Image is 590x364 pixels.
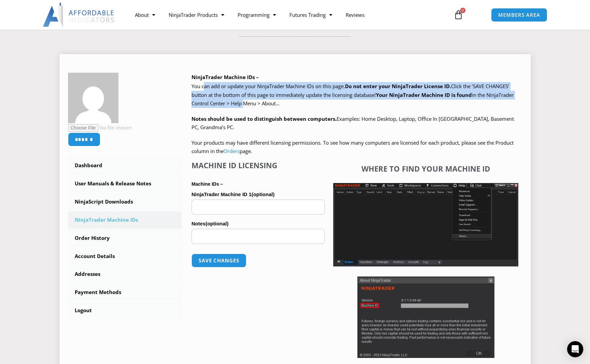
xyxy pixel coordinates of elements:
[68,248,182,265] a: Account Details
[460,8,465,13] span: 0
[128,7,162,23] a: About
[192,115,514,131] span: Examples: Home Desktop, Laptop, Office In [GEOGRAPHIC_DATA], Basement PC, Grandma’s PC.
[345,83,451,89] b: Do not enter your NinjaTrader License ID.
[357,277,494,358] img: Screenshot 2025-01-17 114931 | Affordable Indicators – NinjaTrader
[339,7,371,23] a: Reviews
[192,74,259,80] b: NinjaTrader Machine IDs –
[162,7,231,23] a: NinjaTrader Products
[192,254,246,267] button: Save changes
[68,211,182,229] a: NinjaTrader Machine IDs
[567,341,583,357] div: Open Intercom Messenger
[68,157,182,174] a: Dashboard
[491,8,547,22] a: MEMBERS AREA
[68,73,118,123] img: 23325bb5e2f50b305c49cc4ca397b24500cab2afae66369ce6d25592675e4e4a
[444,5,473,25] a: 0
[192,115,337,122] strong: Notes should be used to distinguish between computers.
[333,183,518,266] img: Screenshot 2025-01-17 1155544 | Affordable Indicators – NinjaTrader
[68,302,182,319] a: Logout
[43,3,115,27] img: LogoAI | Affordable Indicators – NinjaTrader
[68,175,182,192] a: User Manuals & Release Notes
[68,265,182,283] a: Addresses
[283,7,339,23] a: Futures Trading
[192,83,345,89] span: You can add or update your NinjaTrader Machine IDs on this page.
[68,229,182,247] a: Order History
[333,164,518,173] h4: Where to find your Machine ID
[498,12,540,17] span: MEMBERS AREA
[192,161,325,170] h4: Machine ID Licensing
[128,7,446,23] nav: Menu
[192,139,514,155] span: Your products may have different licensing permissions. To see how many computers are licensed fo...
[192,83,514,107] span: Click the ‘SAVE CHANGES’ button at the bottom of this page to immediately update the licensing da...
[376,92,472,98] strong: Your NinjaTrader Machine ID is found
[223,148,240,154] a: Orders
[68,284,182,301] a: Payment Methods
[68,193,182,211] a: NinjaScript Downloads
[68,157,182,319] nav: Account pages
[251,191,274,197] span: (optional)
[192,181,223,187] strong: Machine IDs –
[206,221,229,226] span: (optional)
[192,219,325,229] label: Notes
[192,189,325,199] label: NinjaTrader Machine ID 1
[231,7,283,23] a: Programming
